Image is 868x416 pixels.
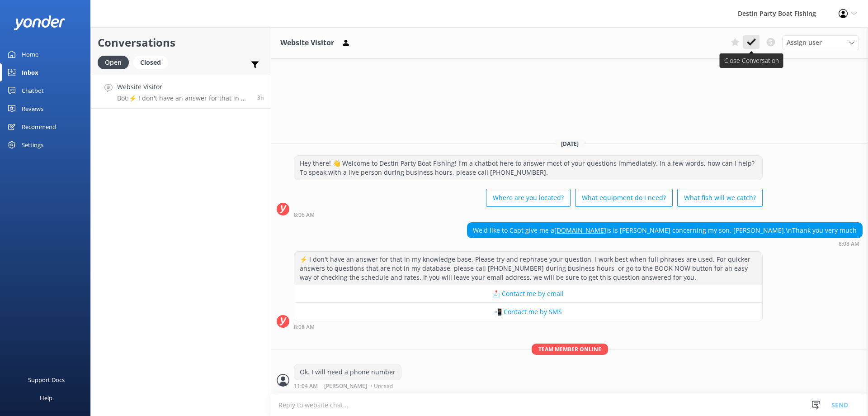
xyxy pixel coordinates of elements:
[22,81,44,100] div: Chatbot
[294,303,762,321] button: 📲 Contact me by SMS
[294,324,763,330] div: Oct 11 2025 08:08am (UTC -05:00) America/Cancun
[133,57,172,67] a: Closed
[467,240,863,247] div: Oct 11 2025 08:08am (UTC -05:00) America/Cancun
[294,252,762,285] div: ⚡ I don't have an answer for that in my knowledge base. Please try and rephrase your question, I ...
[91,75,271,109] a: Website VisitorBot:⚡ I don't have an answer for that in my knowledge base. Please try and rephras...
[294,285,762,303] button: 📩 Contact me by email
[22,100,43,118] div: Reviews
[294,383,318,389] strong: 11:04 AM
[133,56,168,69] div: Closed
[257,94,264,101] span: Oct 11 2025 08:08am (UTC -05:00) America/Cancun
[14,15,66,30] img: yonder-white-logo.png
[28,371,65,389] div: Support Docs
[294,383,401,389] div: Oct 11 2025 11:04am (UTC -05:00) America/Cancun
[294,156,762,180] div: Hey there! 👋 Welcome to Destin Party Boat Fishing! I'm a chatbot here to answer most of your ques...
[22,63,38,81] div: Inbox
[117,94,250,102] p: Bot: ⚡ I don't have an answer for that in my knowledge base. Please try and rephrase your questio...
[677,189,763,207] button: What fish will we catch?
[22,45,38,63] div: Home
[117,82,250,92] h4: Website Visitor
[22,136,43,154] div: Settings
[839,241,859,247] strong: 8:08 AM
[22,118,56,136] div: Recommend
[782,35,859,50] div: Assign User
[294,211,763,218] div: Oct 11 2025 08:06am (UTC -05:00) America/Cancun
[294,364,401,380] div: Ok. I will need a phone number
[40,389,52,407] div: Help
[554,226,606,234] a: [DOMAIN_NAME]
[370,383,393,389] span: • Unread
[467,223,862,238] div: We'd like to Capt give me a is is [PERSON_NAME] concerning my son, [PERSON_NAME].\nThank you very...
[486,189,571,207] button: Where are you located?
[575,189,673,207] button: What equipment do I need?
[556,140,584,148] span: [DATE]
[787,38,822,48] span: Assign user
[98,56,129,69] div: Open
[324,383,367,389] span: [PERSON_NAME]
[280,37,334,49] h3: Website Visitor
[532,344,608,355] span: Team member online
[98,57,133,67] a: Open
[294,212,315,218] strong: 8:06 AM
[294,325,315,330] strong: 8:08 AM
[98,34,264,51] h2: Conversations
